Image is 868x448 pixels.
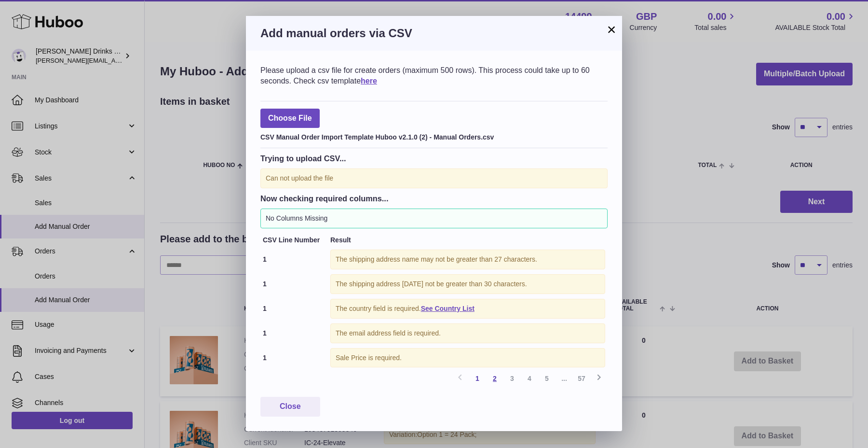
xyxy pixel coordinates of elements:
span: Choose File [260,109,320,128]
div: The shipping address name may not be greater than 27 characters. [330,250,605,269]
div: Sale Price is required. [330,348,605,368]
th: Result [328,233,608,247]
div: CSV Manual Order Import Template Huboo v2.1.0 (2) - Manual Orders.csv [260,130,608,142]
strong: 1 [263,280,267,288]
strong: 1 [263,329,267,337]
h3: Now checking required columns... [260,193,608,204]
div: No Columns Missing [260,209,608,228]
a: 1 [469,370,486,387]
a: 5 [538,370,556,387]
span: Close [280,402,301,410]
div: The email address field is required. [330,323,605,343]
strong: 1 [263,305,267,312]
button: Close [260,397,320,417]
strong: 1 [263,354,267,362]
div: Please upload a csv file for create orders (maximum 500 rows). This process could take up to 60 s... [260,65,608,86]
a: 4 [521,370,538,387]
button: × [606,24,617,35]
span: ... [556,370,573,387]
h3: Trying to upload CSV... [260,153,608,164]
h3: Add manual orders via CSV [260,26,608,41]
a: 2 [486,370,503,387]
a: 57 [573,370,590,387]
div: The country field is required. [330,299,605,319]
th: CSV Line Number [260,233,328,247]
a: See Country List [421,305,475,312]
div: Can not upload the file [260,168,608,188]
strong: 1 [263,255,267,263]
div: The shipping address [DATE] not be greater than 30 characters. [330,274,605,294]
a: 3 [503,370,521,387]
a: here [361,77,377,85]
